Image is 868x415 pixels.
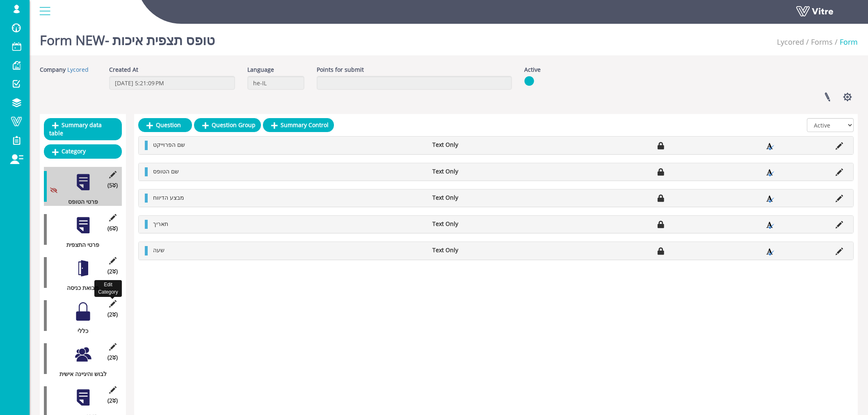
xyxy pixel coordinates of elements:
li: Text Only [428,246,533,254]
span: שם הטופס [153,167,179,175]
a: Category [44,144,122,158]
a: Forms [811,37,833,47]
label: Points for submit [317,66,364,74]
a: Summary Control [263,118,334,132]
div: כללי [44,327,116,335]
label: Active [524,66,541,74]
li: Text Only [428,220,533,228]
div: פרטי התצפית [44,241,116,249]
a: Lycored [67,66,89,73]
a: Lycored [777,37,804,47]
span: מבצע הדיווח [153,194,184,201]
label: Company [40,66,66,74]
span: (2 ) [107,310,118,319]
span: שם הפרוייקט [153,141,185,148]
a: Question [138,118,192,132]
li: Text Only [428,194,533,202]
div: מבואת כניסה [44,284,116,292]
li: Text Only [428,167,533,176]
li: Form [833,37,858,48]
a: Question Group [194,118,261,132]
span: (2 ) [107,397,118,405]
span: שעה [153,246,164,254]
img: yes [524,76,534,86]
div: לבוש והיגיינה אישית [44,370,116,378]
span: (6 ) [107,224,118,233]
div: Edit Category [94,280,122,296]
label: Language [247,66,274,74]
li: Text Only [428,141,533,149]
span: (2 ) [107,267,118,276]
div: פרטי הטופס [44,198,116,206]
label: Created At [109,66,138,74]
span: תאריך [153,220,168,228]
a: Summary data table [44,118,122,140]
span: (5 ) [107,181,118,189]
span: (2 ) [107,353,118,362]
h1: Form NEW- טופס תצפית איכות [40,21,215,55]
